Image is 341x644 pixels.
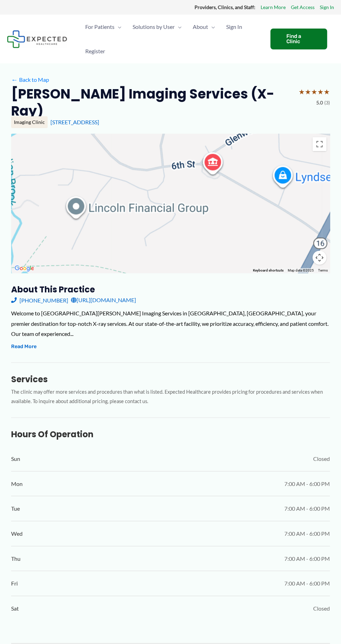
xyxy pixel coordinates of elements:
span: Tue [11,503,20,514]
span: ★ [317,85,324,98]
a: Sign In [320,3,334,12]
span: Thu [11,553,21,564]
span: ★ [311,85,317,98]
button: Read More [11,343,37,351]
span: Menu Toggle [175,15,182,39]
img: Expected Healthcare Logo - side, dark font, small [7,30,67,48]
img: Google [13,264,36,273]
a: [STREET_ADDRESS] [50,119,99,125]
span: About [193,15,208,39]
a: Solutions by UserMenu Toggle [127,15,187,39]
span: ★ [299,85,305,98]
span: Wed [11,528,23,539]
span: 7:00 AM - 6:00 PM [284,528,330,539]
span: Fri [11,578,18,589]
h2: [PERSON_NAME] Imaging Services (X-Ray) [11,85,293,120]
span: 7:00 AM - 6:00 PM [284,553,330,564]
a: Get Access [291,3,315,12]
strong: Providers, Clinics, and Staff: [195,4,255,10]
span: Sat [11,603,19,614]
span: 5.0 [316,98,323,107]
a: Sign In [221,15,248,39]
button: Toggle fullscreen view [312,137,326,151]
h3: Services [11,374,330,385]
span: Register [85,39,105,63]
span: Map data ©2025 [288,268,314,272]
span: For Patients [85,15,114,39]
a: AboutMenu Toggle [187,15,221,39]
nav: Primary Site Navigation [80,15,263,63]
button: Map camera controls [312,251,326,265]
span: 7:00 AM - 6:00 PM [284,479,330,489]
span: 7:00 AM - 6:00 PM [284,578,330,589]
button: Keyboard shortcuts [253,268,284,273]
span: Mon [11,479,23,489]
a: [PHONE_NUMBER] [11,295,68,305]
span: Closed [313,603,330,614]
a: Learn More [261,3,286,12]
p: The clinic may offer more services and procedures than what is listed. Expected Healthcare provid... [11,387,330,406]
a: Find a Clinic [270,29,327,49]
a: ←Back to Map [11,74,49,85]
a: Open this area in Google Maps (opens a new window) [13,264,36,273]
span: Sun [11,454,20,464]
span: Solutions by User [133,15,175,39]
div: Welcome to [GEOGRAPHIC_DATA][PERSON_NAME] Imaging Services in [GEOGRAPHIC_DATA], [GEOGRAPHIC_DATA... [11,308,330,339]
span: ← [11,76,18,83]
span: Sign In [226,15,242,39]
h3: Hours of Operation [11,429,330,440]
span: ★ [305,85,311,98]
span: Menu Toggle [208,15,215,39]
span: (3) [324,98,330,107]
span: Closed [313,454,330,464]
a: For PatientsMenu Toggle [80,15,127,39]
span: Menu Toggle [114,15,121,39]
a: Terms (opens in new tab) [318,268,328,272]
span: ★ [324,85,330,98]
h3: About this practice [11,284,330,295]
a: [URL][DOMAIN_NAME] [71,295,136,305]
a: Register [80,39,111,63]
div: Imaging Clinic [11,116,48,128]
span: 7:00 AM - 6:00 PM [284,503,330,514]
